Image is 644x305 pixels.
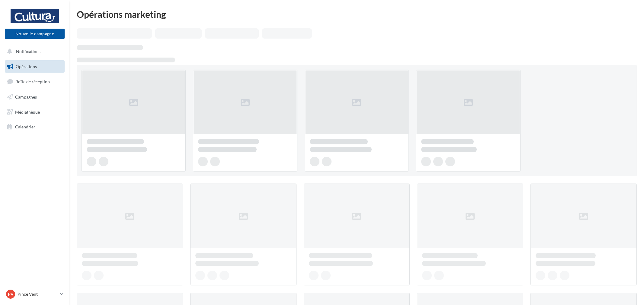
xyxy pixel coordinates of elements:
a: Opérations [4,60,66,73]
span: Médiathèque [15,109,40,114]
span: PV [8,291,14,297]
a: Campagnes [4,91,66,103]
a: Boîte de réception [4,75,66,88]
span: Notifications [16,49,40,54]
a: Médiathèque [4,106,66,118]
button: Notifications [4,45,63,58]
span: Campagnes [15,94,37,99]
div: Opérations marketing [77,10,637,19]
a: PV Pince Vent [5,288,65,300]
button: Nouvelle campagne [5,29,65,39]
span: Boîte de réception [15,79,50,84]
span: Calendrier [15,124,35,129]
p: Pince Vent [18,291,58,297]
a: Calendrier [4,121,66,133]
span: Opérations [16,64,37,69]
